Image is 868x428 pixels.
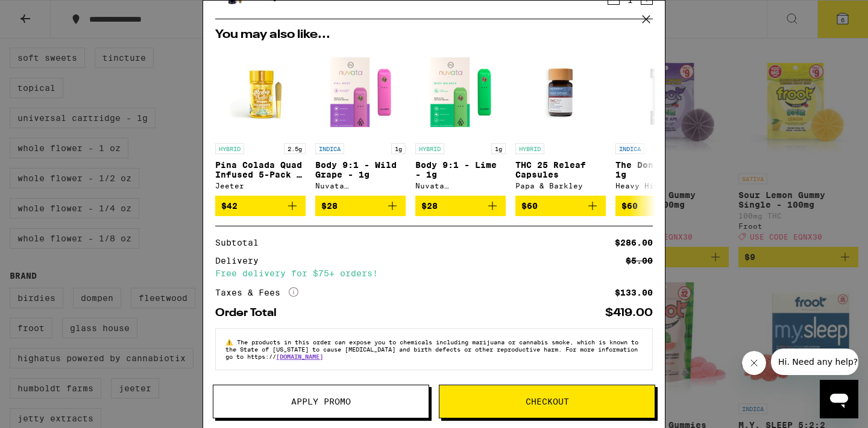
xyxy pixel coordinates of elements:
span: $42 [221,201,237,211]
div: Nuvata ([GEOGRAPHIC_DATA]) [415,182,506,190]
p: INDICA [315,143,344,154]
div: Nuvata ([GEOGRAPHIC_DATA]) [315,182,406,190]
div: Free delivery for $75+ orders! [215,269,653,278]
button: Apply Promo [213,385,429,418]
img: Nuvata (CA) - Body 9:1 - Lime - 1g [415,47,506,137]
span: Checkout [526,397,569,406]
h2: You may also like... [215,29,653,41]
p: Body 9:1 - Lime - 1g [415,160,506,179]
span: $28 [421,201,438,211]
a: Open page for Pina Colada Quad Infused 5-Pack - 2.5g from Jeeter [215,47,306,196]
p: HYBRID [215,143,244,154]
span: Apply Promo [291,397,351,406]
p: 1g [391,143,406,154]
span: ⚠️ [225,338,237,346]
p: The Don Ultra - 1g [615,160,706,179]
img: Jeeter - Pina Colada Quad Infused 5-Pack - 2.5g [215,47,306,137]
a: [DOMAIN_NAME] [276,353,323,360]
div: Heavy Hitters [615,182,706,190]
iframe: Button to launch messaging window [820,380,858,418]
div: Papa & Barkley [515,182,606,190]
div: Order Total [215,308,285,318]
button: Add to bag [415,196,506,216]
span: The products in this order can expose you to chemicals including marijuana or cannabis smoke, whi... [225,338,638,360]
div: $419.00 [605,308,653,318]
p: 2.5g [284,143,306,154]
p: 1g [491,143,506,154]
p: Pina Colada Quad Infused 5-Pack - 2.5g [215,160,306,179]
div: $286.00 [615,238,653,247]
iframe: Message from company [771,349,858,375]
button: Checkout [439,385,655,418]
img: Papa & Barkley - THC 25 Releaf Capsules [515,47,606,137]
button: Add to bag [615,196,706,216]
div: Taxes & Fees [215,287,298,298]
p: INDICA [615,143,644,154]
a: Open page for Body 9:1 - Wild Grape - 1g from Nuvata (CA) [315,47,406,196]
button: Add to bag [215,196,306,216]
p: Body 9:1 - Wild Grape - 1g [315,160,406,179]
button: Add to bag [515,196,606,216]
a: Open page for THC 25 Releaf Capsules from Papa & Barkley [515,47,606,196]
div: Jeeter [215,182,306,190]
div: Delivery [215,256,267,265]
a: Open page for The Don Ultra - 1g from Heavy Hitters [615,47,706,196]
img: Heavy Hitters - The Don Ultra - 1g [615,47,706,137]
span: $28 [321,201,338,211]
p: HYBRID [515,143,544,154]
div: Subtotal [215,238,267,247]
div: $133.00 [615,288,653,297]
iframe: Close message [742,351,766,375]
span: $60 [621,201,638,211]
p: HYBRID [415,143,444,154]
img: Nuvata (CA) - Body 9:1 - Wild Grape - 1g [315,47,406,137]
a: Open page for Body 9:1 - Lime - 1g from Nuvata (CA) [415,47,506,196]
p: THC 25 Releaf Capsules [515,160,606,179]
span: $60 [521,201,538,211]
div: $5.00 [626,256,653,265]
button: Add to bag [315,196,406,216]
